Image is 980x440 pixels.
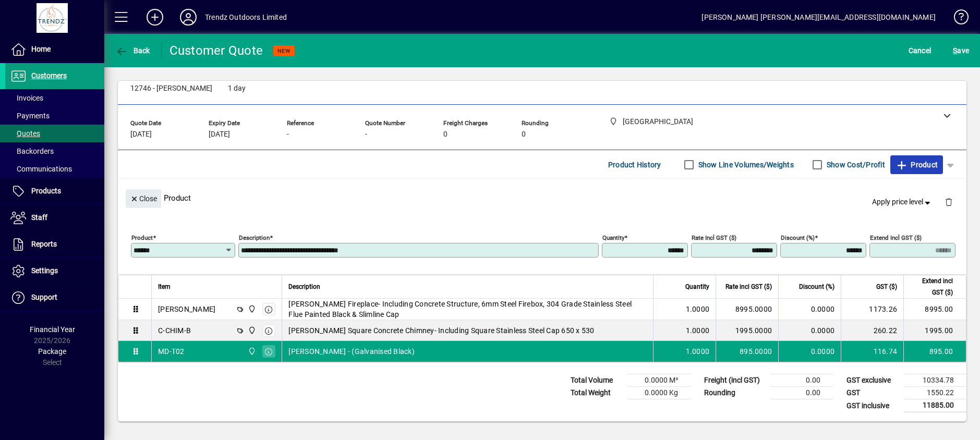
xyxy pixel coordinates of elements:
[209,130,230,139] span: [DATE]
[868,193,937,212] button: Apply price level
[696,160,794,170] label: Show Line Volumes/Weights
[5,125,104,142] a: Quotes
[31,71,67,80] span: Customers
[686,325,710,336] span: 1.0000
[113,41,153,60] button: Back
[130,84,212,93] span: 12746 - [PERSON_NAME]
[158,325,191,336] div: C-CHIM-B
[903,320,966,341] td: 1995.00
[158,281,171,292] span: Item
[628,387,691,399] td: 0.0000 Kg
[5,205,104,231] a: Staff
[10,129,40,138] span: Quotes
[158,346,185,357] div: MD-T02
[5,89,104,107] a: Invoices
[725,281,772,292] span: Rate incl GST ($)
[239,234,270,241] mat-label: Description
[288,299,647,320] span: [PERSON_NAME] Fireplace- Including Concrete Structure, 6mm Steel Firebox, 304 Grade Stainless Ste...
[205,9,287,26] div: Trendz Outdoors Limited
[30,325,75,334] span: Financial Year
[31,45,51,53] span: Home
[5,142,104,160] a: Backorders
[841,374,904,387] td: GST exclusive
[825,160,885,170] label: Show Cost/Profit
[904,399,966,412] td: 11885.00
[841,320,903,341] td: 260.22
[365,130,367,139] span: -
[5,178,104,204] a: Products
[778,299,841,320] td: 0.0000
[841,341,903,362] td: 116.74
[904,387,966,399] td: 1550.22
[31,266,58,275] span: Settings
[936,189,961,214] button: Delete
[115,46,150,55] span: Back
[118,179,966,217] div: Product
[936,197,961,206] app-page-header-button: Delete
[565,374,628,387] td: Total Volume
[799,281,834,292] span: Discount (%)
[841,299,903,320] td: 1173.26
[131,234,153,241] mat-label: Product
[31,240,57,248] span: Reports
[722,346,772,357] div: 895.0000
[604,155,666,174] button: Product History
[277,47,291,54] span: NEW
[228,84,246,93] span: 1 day
[158,304,215,314] div: [PERSON_NAME]
[288,281,320,292] span: Description
[288,325,594,336] span: [PERSON_NAME] Square Concrete Chimney- Including Square Stainless Steel Cap 650 x 530
[904,374,966,387] td: 10334.78
[778,341,841,362] td: 0.0000
[699,387,770,399] td: Rounding
[686,304,710,314] span: 1.0000
[245,325,257,336] span: New Plymouth
[138,8,172,27] button: Add
[245,303,257,315] span: New Plymouth
[5,36,104,63] a: Home
[770,374,833,387] td: 0.00
[565,387,628,399] td: Total Weight
[522,130,526,139] span: 0
[692,234,736,241] mat-label: Rate incl GST ($)
[890,155,943,174] button: Product
[903,299,966,320] td: 8995.00
[5,285,104,311] a: Support
[909,42,931,59] span: Cancel
[104,41,162,60] app-page-header-button: Back
[910,275,953,298] span: Extend incl GST ($)
[130,130,152,139] span: [DATE]
[722,325,772,336] div: 1995.0000
[443,130,447,139] span: 0
[770,387,833,399] td: 0.00
[5,231,104,258] a: Reports
[288,346,415,357] span: [PERSON_NAME] - (Galvanised Black)
[628,374,691,387] td: 0.0000 M³
[896,156,938,173] span: Product
[31,293,57,301] span: Support
[722,304,772,314] div: 8995.0000
[31,213,47,222] span: Staff
[245,346,257,357] span: New Plymouth
[5,107,104,125] a: Payments
[701,9,936,26] div: [PERSON_NAME] [PERSON_NAME][EMAIL_ADDRESS][DOMAIN_NAME]
[170,42,263,59] div: Customer Quote
[123,193,164,203] app-page-header-button: Close
[602,234,624,241] mat-label: Quantity
[903,341,966,362] td: 895.00
[10,94,43,102] span: Invoices
[953,42,969,59] span: ave
[5,160,104,178] a: Communications
[876,281,897,292] span: GST ($)
[841,399,904,412] td: GST inclusive
[946,2,967,36] a: Knowledge Base
[287,130,289,139] span: -
[38,347,66,356] span: Package
[781,234,815,241] mat-label: Discount (%)
[841,387,904,399] td: GST
[872,197,933,207] span: Apply price level
[126,189,161,208] button: Close
[5,258,104,284] a: Settings
[10,165,72,173] span: Communications
[10,147,54,155] span: Backorders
